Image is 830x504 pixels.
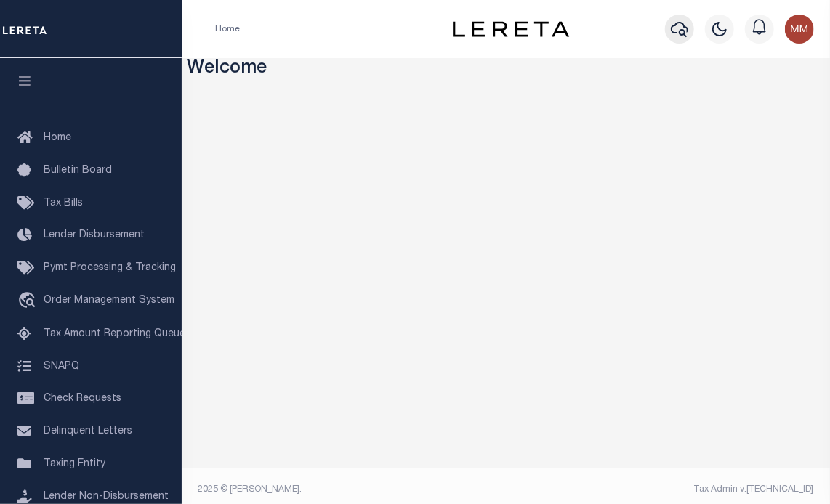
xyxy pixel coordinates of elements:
[44,263,176,273] span: Pymt Processing & Tracking
[517,483,814,496] div: Tax Admin v.[TECHNICAL_ID]
[44,492,169,502] span: Lender Non-Disbursement
[44,329,185,339] span: Tax Amount Reporting Queue
[188,483,507,496] div: 2025 © [PERSON_NAME].
[17,292,41,311] i: travel_explore
[188,58,825,80] h3: Welcome
[44,394,121,404] span: Check Requests
[44,296,174,306] span: Order Management System
[44,166,112,176] span: Bulletin Board
[785,15,814,44] img: svg+xml;base64,PHN2ZyB4bWxucz0iaHR0cDovL3d3dy53My5vcmcvMjAwMC9zdmciIHBvaW50ZXItZXZlbnRzPSJub25lIi...
[44,361,79,371] span: SNAPQ
[44,459,105,469] span: Taxing Entity
[44,133,71,143] span: Home
[44,230,145,240] span: Lender Disbursement
[44,198,83,208] span: Tax Bills
[44,426,132,436] span: Delinquent Letters
[215,23,240,36] li: Home
[453,21,569,37] img: logo-dark.svg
